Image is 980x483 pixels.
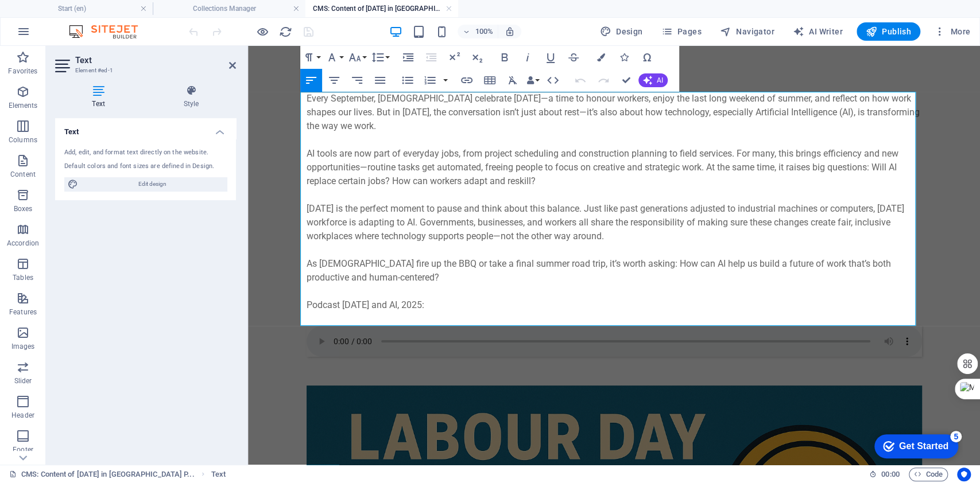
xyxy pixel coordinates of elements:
[615,69,637,92] button: Confirm (Ctrl+⏎)
[82,177,223,191] span: Edit design
[346,69,368,92] button: Align Right
[866,26,911,37] span: Publish
[458,25,498,38] button: 100%
[889,470,891,478] span: :
[11,342,35,351] p: Images
[9,6,93,30] div: Get Started 5 items remaining, 0% complete
[75,65,213,76] h3: Element #ed-1
[305,2,458,15] h4: CMS: Content of [DATE] in [GEOGRAPHIC_DATA] P...
[590,46,612,69] button: Colors
[869,468,900,481] h6: Session time
[914,468,943,481] span: Code
[517,46,539,69] button: Italic (Ctrl+I)
[64,148,227,158] div: Add, edit, and format text directly on the website.
[909,468,948,481] button: Code
[456,69,478,92] button: Insert Link
[957,468,971,481] button: Usercentrics
[595,22,648,41] button: Design
[397,69,419,92] button: Unordered List
[59,156,674,197] p: [DATE] is the perfect moment to pause and think about this balance. Just like past generations ad...
[64,162,227,172] div: Default colors and font sizes are defined in Design.
[85,2,96,14] div: 5
[369,69,391,92] button: Align Justify
[600,26,643,37] span: Design
[9,101,38,110] p: Elements
[443,46,465,69] button: Superscript
[279,25,292,38] i: Reload page
[720,26,774,37] span: Navigator
[857,22,920,41] button: Publish
[11,411,34,420] p: Header
[369,46,391,69] button: Line Height
[441,69,450,92] button: Ordered List
[638,73,668,87] button: AI
[59,46,674,87] p: Every September, [DEMOGRAPHIC_DATA] celebrate [DATE]—a time to honour workers, enjoy the last lon...
[9,468,195,481] a: Click to cancel selection. Double-click to open Pages
[14,376,32,385] p: Slider
[479,69,501,92] button: Insert Table
[59,101,674,142] p: AI tools are now part of everyday jobs, from project scheduling and construction planning to fiel...
[466,46,488,69] button: Subscript
[75,55,236,65] h2: Text
[502,69,524,92] button: Clear Formatting
[146,85,236,109] h4: Style
[475,25,493,38] h6: 100%
[323,69,345,92] button: Align Center
[788,22,847,41] button: AI Writer
[636,46,658,69] button: Special Characters
[278,25,292,38] button: reload
[8,67,37,76] p: Favorites
[661,26,701,37] span: Pages
[540,46,561,69] button: Underline (Ctrl+U)
[55,118,236,139] h4: Text
[66,25,152,38] img: Editor Logo
[64,177,227,191] button: Edit design
[13,445,33,454] p: Footer
[211,468,226,481] nav: breadcrumb
[300,46,322,69] button: Paragraph Format
[420,46,442,69] button: Decrease Indent
[613,46,635,69] button: Icons
[211,468,226,481] span: Click to select. Double-click to edit
[153,2,305,15] h4: Collections Manager
[419,69,441,92] button: Ordered List
[397,46,419,69] button: Increase Indent
[570,69,591,92] button: Undo (Ctrl+Z)
[715,22,779,41] button: Navigator
[346,46,368,69] button: Font Size
[300,69,322,92] button: Align Left
[7,239,39,248] p: Accordion
[9,135,37,145] p: Columns
[255,25,269,38] button: Click here to leave preview mode and continue editing
[592,69,614,92] button: Redo (Ctrl+Shift+Z)
[525,69,541,92] button: Data Bindings
[55,85,146,109] h4: Text
[494,46,516,69] button: Bold (Ctrl+B)
[934,26,970,37] span: More
[657,77,663,84] span: AI
[14,204,33,213] p: Boxes
[505,26,515,37] i: On resize automatically adjust zoom level to fit chosen device.
[13,273,33,282] p: Tables
[881,468,899,481] span: 00 00
[323,46,345,69] button: Font Family
[563,46,584,69] button: Strikethrough
[9,307,37,317] p: Features
[929,22,975,41] button: More
[59,211,674,266] p: As [DEMOGRAPHIC_DATA] fire up the BBQ or take a final summer road trip, it’s worth asking: How ca...
[656,22,706,41] button: Pages
[34,13,83,23] div: Get Started
[595,22,648,41] div: Design (Ctrl+Alt+Y)
[793,26,843,37] span: AI Writer
[10,170,36,179] p: Content
[542,69,564,92] button: HTML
